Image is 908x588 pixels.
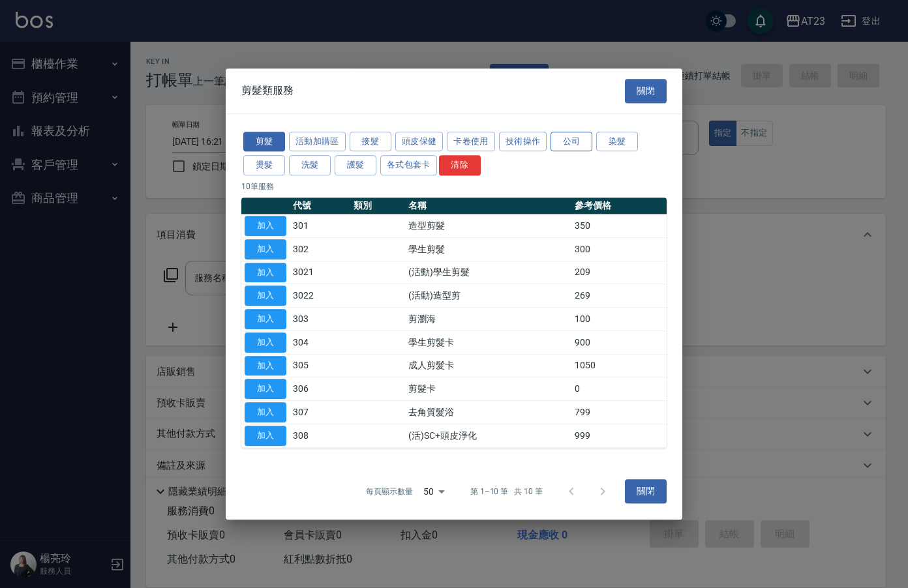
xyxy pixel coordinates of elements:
[447,132,495,152] button: 卡卷使用
[405,424,571,447] td: (活)SC+頭皮淨化
[571,424,667,447] td: 999
[571,354,667,377] td: 1050
[571,331,667,354] td: 900
[571,261,667,284] td: 209
[571,214,667,238] td: 350
[290,261,350,284] td: 3021
[380,155,437,175] button: 各式包套卡
[245,239,286,259] button: 加入
[243,155,285,175] button: 燙髮
[290,424,350,447] td: 308
[405,214,571,238] td: 造型剪髮
[290,198,350,214] th: 代號
[405,261,571,284] td: (活動)學生剪髮
[245,402,286,422] button: 加入
[405,331,571,354] td: 學生剪髮卡
[405,401,571,424] td: 去角質髮浴
[289,155,331,175] button: 洗髮
[418,474,449,509] div: 50
[499,132,547,152] button: 技術操作
[625,79,667,103] button: 關閉
[290,237,350,261] td: 302
[405,198,571,214] th: 名稱
[405,284,571,308] td: (活動)造型剪
[290,284,350,308] td: 3022
[290,331,350,354] td: 304
[245,263,286,283] button: 加入
[439,155,481,175] button: 清除
[245,216,286,236] button: 加入
[290,354,350,377] td: 305
[245,356,286,376] button: 加入
[571,401,667,424] td: 799
[571,198,667,214] th: 參考價格
[290,377,350,401] td: 306
[290,401,350,424] td: 307
[405,308,571,331] td: 剪瀏海
[596,132,638,152] button: 染髮
[571,284,667,308] td: 269
[289,132,346,152] button: 活動加購區
[243,132,285,152] button: 剪髮
[290,308,350,331] td: 303
[405,354,571,377] td: 成人剪髮卡
[335,155,376,175] button: 護髮
[241,84,294,97] span: 剪髮類服務
[241,181,667,192] p: 10 筆服務
[551,132,592,152] button: 公司
[625,480,667,504] button: 關閉
[405,237,571,261] td: 學生剪髮
[571,237,667,261] td: 300
[405,377,571,401] td: 剪髮卡
[245,332,286,353] button: 加入
[470,486,543,497] p: 第 1–10 筆 共 10 筆
[395,132,444,152] button: 頭皮保健
[245,309,286,329] button: 加入
[350,132,391,152] button: 接髮
[245,426,286,446] button: 加入
[350,198,405,214] th: 類別
[245,379,286,399] button: 加入
[571,308,667,331] td: 100
[571,377,667,401] td: 0
[290,214,350,238] td: 301
[366,486,413,497] p: 每頁顯示數量
[245,286,286,306] button: 加入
